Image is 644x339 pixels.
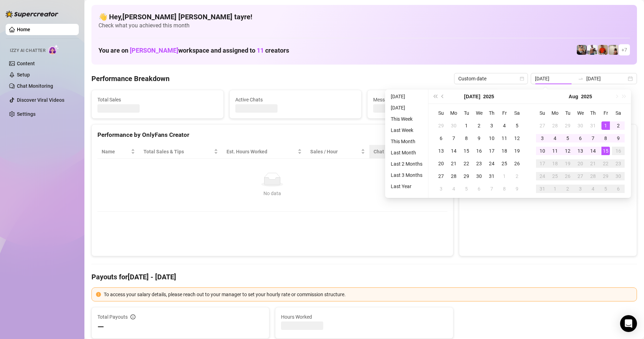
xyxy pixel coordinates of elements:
[535,75,575,82] input: Start date
[578,76,584,81] span: swap-right
[144,148,212,155] span: Total Sales & Tips
[130,47,178,54] span: [PERSON_NAME]
[91,74,170,84] h4: Performance Breakdown
[17,83,53,89] a: Chat Monitoring
[235,96,356,104] span: Active Chats
[98,12,630,22] h4: 👋 Hey, [PERSON_NAME] [PERSON_NAME] tayre !
[91,272,637,282] h4: Payouts for [DATE] - [DATE]
[369,145,447,159] th: Chat Conversion
[98,47,289,54] h1: You are on workspace and assigned to creators
[130,314,135,319] span: info-circle
[104,190,440,197] div: No data
[17,72,30,78] a: Setup
[17,27,30,32] a: Home
[97,96,218,104] span: Total Sales
[227,148,296,155] div: Est. Hours Worked
[458,73,524,84] span: Custom date
[102,148,129,155] span: Name
[17,97,64,103] a: Discover Viral Videos
[465,130,631,140] div: Sales by OnlyFans Creator
[587,45,597,55] img: JUSTIN
[10,47,45,54] span: Izzy AI Chatter
[97,130,447,140] div: Performance by OnlyFans Creator
[257,47,264,54] span: 11
[306,145,369,159] th: Sales / Hour
[586,75,626,82] input: End date
[621,46,627,54] span: + 7
[139,145,222,159] th: Total Sales & Tips
[98,22,630,29] span: Check what you achieved this month
[373,96,493,104] span: Messages Sent
[96,292,101,297] span: exclamation-circle
[281,313,447,321] span: Hours Worked
[97,313,128,321] span: Total Payouts
[104,291,632,298] div: To access your salary details, please reach out to your manager to set your hourly rate or commis...
[598,45,608,55] img: Justin
[608,45,618,55] img: Ralphy
[578,76,584,81] span: to
[6,11,58,18] img: logo-BBDzfeDw.svg
[620,315,637,332] div: Open Intercom Messenger
[520,77,524,81] span: calendar
[310,148,359,155] span: Sales / Hour
[97,145,139,159] th: Name
[48,45,59,55] img: AI Chatter
[374,148,437,155] span: Chat Conversion
[97,321,104,333] span: —
[577,45,587,55] img: George
[17,111,36,117] a: Settings
[17,61,35,66] a: Content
